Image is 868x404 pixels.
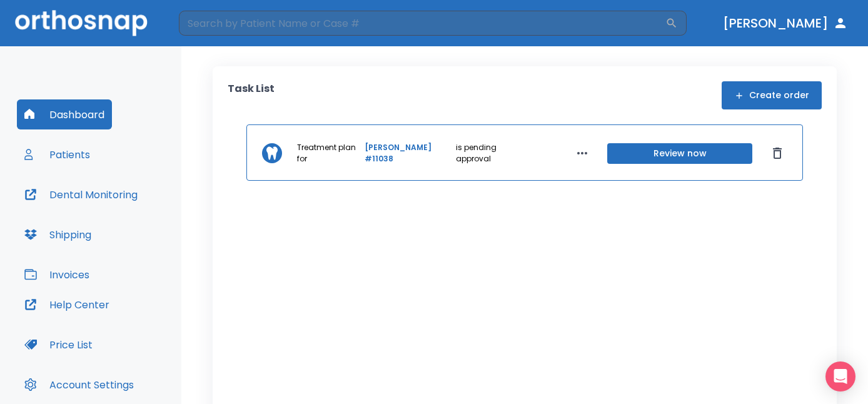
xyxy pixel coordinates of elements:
[297,142,362,164] p: Treatment plan for
[718,12,853,34] button: [PERSON_NAME]
[17,330,100,360] button: Price List
[825,361,855,391] div: Open Intercom Messenger
[722,81,822,109] button: Create order
[17,370,141,400] button: Account Settings
[179,11,665,36] input: Search by Patient Name or Case #
[17,179,145,210] button: Dental Monitoring
[17,260,97,290] button: Invoices
[17,99,112,129] button: Dashboard
[607,143,752,164] button: Review now
[767,143,787,163] button: Dismiss
[365,142,454,164] a: [PERSON_NAME] #11038
[17,139,98,169] button: Patients
[456,142,527,164] p: is pending approval
[228,81,275,109] p: Task List
[15,10,148,36] img: Orthosnap
[17,220,99,250] button: Shipping
[17,290,117,320] button: Help Center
